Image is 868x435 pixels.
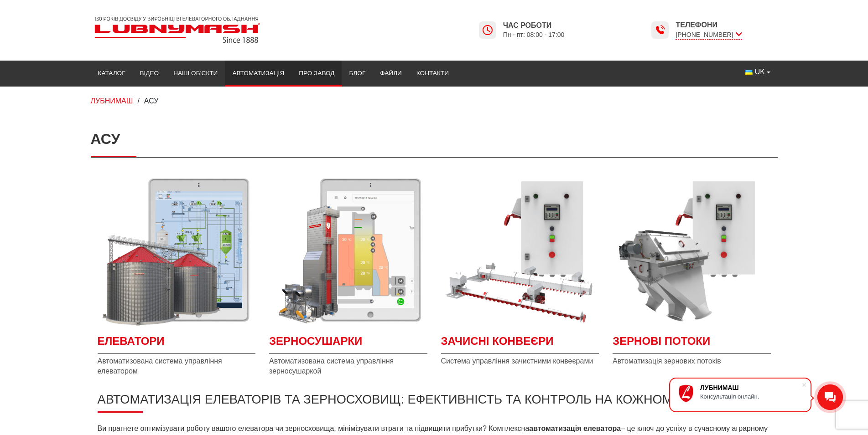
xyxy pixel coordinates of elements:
[441,356,599,366] span: Система управління зачистними конвеєрами
[700,384,801,391] div: ЛУБНИМАШ
[373,63,409,83] a: Файли
[529,425,621,432] strong: автоматизація елеватора
[98,356,256,377] span: Автоматизована система управління елеватором
[144,97,159,105] span: АСУ
[269,171,427,329] a: Детальніше Зерносушарки
[291,63,342,83] a: Про завод
[613,171,771,329] a: Детальніше Зернові потоки
[98,392,771,413] h2: Автоматизація елеваторів та зерносховищ: ефективність та контроль на кожному етапі
[441,333,599,354] a: Детальніше Зачисні конвеєри
[676,30,742,40] span: [PHONE_NUMBER]
[91,121,778,157] h1: АСУ
[98,333,256,354] a: Детальніше Елеватори
[676,20,742,30] span: Телефони
[166,63,225,83] a: Наші об’єкти
[700,393,801,400] div: Консультація онлайн.
[441,333,599,354] span: Зачисні конвеєри
[269,333,427,354] span: Зерносушарки
[503,20,565,31] span: Час роботи
[91,97,133,105] a: ЛУБНИМАШ
[409,63,456,83] a: Контакти
[137,97,139,105] span: /
[225,63,291,83] a: Автоматизація
[613,333,771,354] span: Зернові потоки
[98,171,256,329] a: Детальніше Елеватори
[503,31,565,39] span: Пн - пт: 08:00 - 17:00
[655,25,665,36] img: Lubnymash time icon
[738,63,777,81] button: UK
[482,25,493,36] img: Lubnymash time icon
[91,63,133,83] a: Каталог
[98,333,256,354] span: Елеватори
[613,333,771,354] a: Детальніше Зернові потоки
[133,63,166,83] a: Відео
[755,67,765,77] span: UK
[745,70,753,75] img: Українська
[269,333,427,354] a: Детальніше Зерносушарки
[613,356,771,366] span: Автоматизація зернових потоків
[441,171,599,329] a: Детальніше Зачисні конвеєри
[342,63,373,83] a: Блог
[269,356,427,377] span: Автоматизована система управління зерносушаркой
[91,13,264,47] img: Lubnymash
